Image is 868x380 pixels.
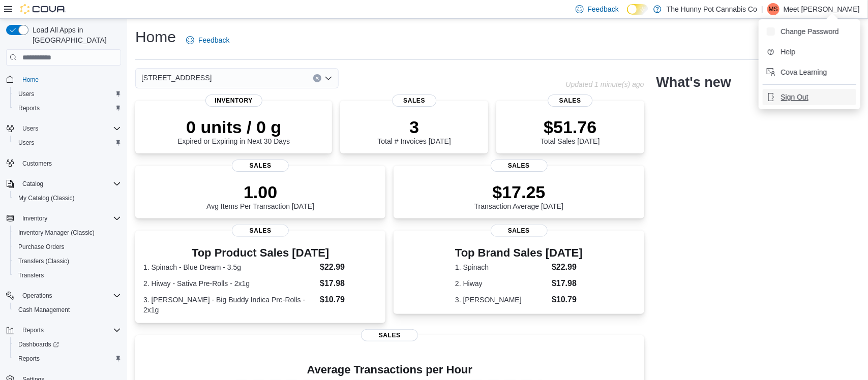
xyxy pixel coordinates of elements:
p: 1.00 [206,182,314,202]
a: Reports [14,102,44,114]
span: Dashboards [18,340,59,349]
p: 0 units / 0 g [177,117,290,137]
button: Help [763,44,856,60]
span: Transfers (Classic) [18,257,69,265]
dd: $10.79 [552,294,583,306]
button: Cova Learning [763,64,856,80]
span: Transfers (Classic) [14,255,121,267]
span: Reports [18,324,121,336]
a: Dashboards [10,337,125,352]
span: Feedback [588,4,619,14]
button: Sign Out [763,89,856,105]
button: Cash Management [10,303,125,317]
input: Dark Mode [627,4,648,15]
p: Meet [PERSON_NAME] [784,3,860,15]
span: Sales [548,94,592,107]
span: Inventory Manager (Classic) [18,229,95,237]
span: Inventory Manager (Classic) [14,227,121,239]
p: 3 [378,117,451,137]
span: Sales [361,329,418,341]
span: Sign Out [781,92,809,102]
span: My Catalog (Classic) [18,194,75,202]
a: Feedback [182,30,233,50]
span: [STREET_ADDRESS] [141,72,212,84]
dd: $17.98 [320,277,377,290]
span: Users [18,122,121,135]
span: Customers [18,157,121,170]
span: Operations [22,292,52,300]
a: Transfers (Classic) [14,255,73,267]
span: Change Password [781,26,839,37]
div: Expired or Expiring in Next 30 Days [177,117,290,145]
span: Load All Apps in [GEOGRAPHIC_DATA] [28,25,121,45]
span: Home [18,73,121,85]
span: Users [18,139,34,147]
span: Sales [491,160,548,172]
a: My Catalog (Classic) [14,192,79,204]
span: Home [22,76,39,84]
span: Sales [232,160,289,172]
div: Total # Invoices [DATE] [378,117,451,145]
span: Transfers [14,269,121,281]
dt: 2. Hiway [455,278,548,289]
h2: What's new [656,74,731,90]
a: Customers [18,157,56,170]
div: Avg Items Per Transaction [DATE] [206,182,314,210]
span: Users [22,124,38,133]
button: Reports [10,101,125,115]
button: Open list of options [324,74,333,82]
a: Inventory Manager (Classic) [14,227,99,239]
span: Reports [22,326,44,334]
span: Dark Mode [627,15,627,15]
a: Dashboards [14,338,63,351]
span: MS [769,3,778,15]
button: Reports [2,323,125,337]
button: Customers [2,156,125,171]
p: $51.76 [541,117,600,137]
h3: Top Product Sales [DATE] [143,247,377,259]
span: Catalog [22,180,43,188]
a: Transfers [14,269,48,281]
span: Customers [22,160,52,168]
button: Change Password [763,23,856,40]
a: Users [14,137,38,149]
button: Inventory Manager (Classic) [10,226,125,240]
dt: 3. [PERSON_NAME] - Big Buddy Indica Pre-Rolls - 2x1g [143,295,316,315]
dd: $17.98 [552,277,583,290]
span: Cash Management [18,306,70,314]
button: Purchase Orders [10,240,125,254]
p: Updated 1 minute(s) ago [566,80,644,88]
button: Users [18,122,42,135]
span: Reports [18,104,40,112]
span: Reports [18,355,40,363]
button: Operations [18,290,56,302]
button: Users [2,121,125,136]
span: Cash Management [14,304,121,316]
span: Reports [14,102,121,114]
button: Home [2,72,125,86]
dd: $22.99 [552,261,583,273]
p: | [761,3,763,15]
a: Purchase Orders [14,241,69,253]
dd: $22.99 [320,261,377,273]
div: Total Sales [DATE] [541,117,600,145]
button: Inventory [2,211,125,226]
span: Users [18,90,34,98]
span: Reports [14,353,121,365]
button: Transfers (Classic) [10,254,125,268]
span: Sales [232,225,289,237]
span: Users [14,88,121,100]
span: My Catalog (Classic) [14,192,121,204]
span: Dashboards [14,338,121,351]
a: Users [14,88,38,100]
dt: 1. Spinach - Blue Dream - 3.5g [143,262,316,272]
a: Cash Management [14,304,74,316]
dt: 3. [PERSON_NAME] [455,295,548,305]
span: Users [14,137,121,149]
div: Meet Shah [767,3,780,15]
dt: 2. Hiway - Sativa Pre-Rolls - 2x1g [143,278,316,289]
span: Feedback [198,35,229,45]
span: Cova Learning [781,67,827,77]
span: Inventory [18,212,121,225]
button: Users [10,136,125,150]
